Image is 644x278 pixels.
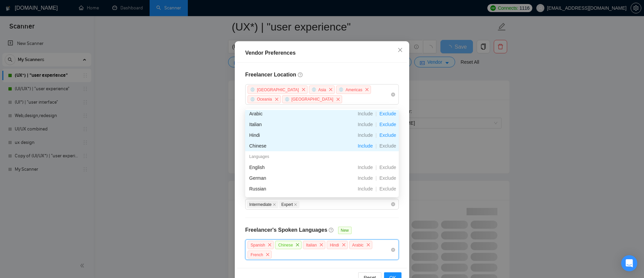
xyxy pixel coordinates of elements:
span: Include [355,186,375,191]
span: close [340,241,347,248]
span: | [376,132,377,138]
span: close [318,241,325,248]
span: close [397,47,403,53]
span: close [273,96,280,103]
button: Close [391,41,409,59]
span: global [339,88,343,92]
span: global [285,97,289,101]
span: close-circle [391,93,395,97]
span: Chinese [278,243,293,247]
span: Exclude [377,132,399,138]
span: close [327,86,334,93]
h4: Freelancer Location [245,71,399,79]
span: Asia [318,88,326,92]
div: Hindi [249,131,324,139]
span: Oceania [257,97,272,102]
span: Exclude [377,175,399,181]
span: global [251,88,255,92]
span: Exclude [377,143,399,149]
span: Include [355,165,375,170]
h4: Freelancer's Spoken Languages [245,226,327,234]
span: | [376,186,377,191]
span: close [334,96,342,103]
div: Arabic [249,110,324,117]
span: Expert [279,201,300,208]
span: | [376,175,377,181]
span: [GEOGRAPHIC_DATA] [291,97,333,102]
span: close [266,241,273,248]
span: | [376,122,377,127]
span: Include [355,132,375,138]
span: close [294,203,297,206]
span: Include [355,143,375,149]
span: [GEOGRAPHIC_DATA] [257,88,299,92]
div: Open Intercom Messenger [621,255,637,271]
span: Include [355,175,375,181]
span: Exclude [377,186,399,191]
span: Include [355,111,375,116]
span: close [264,251,271,258]
span: Spanish [251,243,265,247]
span: | [376,143,377,149]
span: Arabic [352,243,364,247]
span: close [365,241,372,248]
span: Italian [306,243,317,247]
div: English [249,164,324,171]
div: Chinese [249,142,324,150]
span: Intermediate [247,201,278,208]
span: close-circle [391,202,395,206]
span: | [376,165,377,170]
span: close [300,86,307,93]
span: question-circle [298,72,303,77]
span: | [376,111,377,116]
span: French [251,252,263,257]
span: Exclude [377,122,399,127]
div: Vendor Preferences [245,49,399,57]
span: close [294,241,301,248]
div: Languages [245,151,399,162]
span: question-circle [329,227,334,233]
span: close [273,203,276,206]
span: Include [355,122,375,127]
span: close-circle [391,248,395,252]
span: New [338,227,352,234]
span: Exclude [377,111,399,116]
span: Americas [345,88,362,92]
span: global [251,97,255,101]
div: Italian [249,121,324,128]
span: close [363,86,371,93]
span: Exclude [377,165,399,170]
div: German [249,174,324,182]
span: global [312,88,316,92]
span: Hindi [330,243,339,247]
div: Russian [249,185,324,192]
